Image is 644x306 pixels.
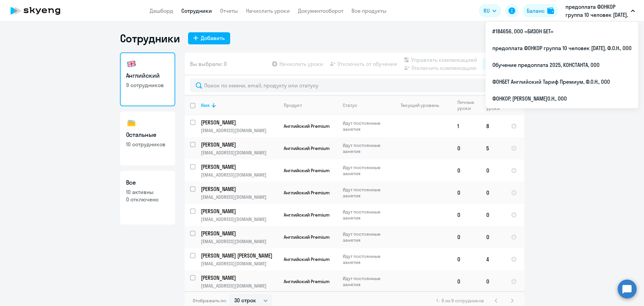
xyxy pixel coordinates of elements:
span: RU [484,7,490,15]
span: Вы выбрали: 0 [190,60,227,68]
p: Идут постоянные занятия [343,120,389,132]
a: [PERSON_NAME] [PERSON_NAME] [201,252,278,259]
p: 0 отключено [126,196,169,203]
span: Английский Premium [284,145,330,151]
a: Начислить уроки [246,7,290,14]
td: 0 [481,226,505,248]
span: Английский Premium [284,212,330,218]
td: 8 [481,115,505,137]
a: [PERSON_NAME] [201,207,278,215]
p: Идут постоянные занятия [343,231,389,243]
p: Идут постоянные занятия [343,142,389,154]
div: Баланс [527,7,545,15]
div: Имя [201,102,210,108]
img: others [126,118,137,128]
p: [EMAIL_ADDRESS][DOMAIN_NAME] [201,216,278,222]
td: 0 [452,204,481,226]
p: 10 активны [126,188,169,196]
td: 0 [452,159,481,182]
td: 4 [481,248,505,270]
p: [PERSON_NAME] [201,274,277,281]
span: Английский Premium [284,234,330,240]
span: Английский Premium [284,256,330,262]
a: Остальные10 сотрудников [120,112,175,165]
img: english [126,59,137,69]
p: [PERSON_NAME] [201,141,277,148]
div: Личные уроки [457,99,481,111]
a: [PERSON_NAME] [201,163,278,170]
span: 1 - 9 из 9 сотрудников [436,298,484,304]
p: 9 сотрудников [126,81,169,89]
div: Статус [343,102,357,108]
a: [PERSON_NAME] [201,119,278,126]
td: 0 [481,159,505,182]
td: 0 [481,204,505,226]
p: [PERSON_NAME] [201,119,277,126]
span: Английский Premium [284,123,330,129]
h3: Все [126,178,169,187]
p: [PERSON_NAME] [201,185,277,193]
td: 0 [452,182,481,204]
a: Отчеты [220,7,238,14]
button: предоплата ФОНКОР группа 10 человек [DATE], Ф.О.Н., ООО [562,3,638,19]
a: Все продукты [351,7,387,14]
td: 0 [452,226,481,248]
a: [PERSON_NAME] [201,185,278,193]
button: Фильтр [483,58,519,70]
input: Поиск по имени, email, продукту или статусу [190,79,519,92]
td: 0 [452,270,481,293]
a: Английский9 сотрудников [120,52,175,106]
td: 0 [481,182,505,204]
div: Добавить [201,34,225,42]
td: 5 [481,137,505,159]
td: 0 [452,137,481,159]
button: Балансbalance [523,4,558,17]
td: 0 [452,248,481,270]
td: 0 [481,270,505,293]
p: Идут постоянные занятия [343,275,389,288]
p: предоплата ФОНКОР группа 10 человек [DATE], Ф.О.Н., ООО [565,3,628,19]
p: [PERSON_NAME] [201,207,277,215]
div: Продукт [284,102,302,108]
a: [PERSON_NAME] [201,230,278,237]
span: Английский Premium [284,167,330,174]
div: Текущий уровень [395,102,452,108]
a: Документооборот [298,7,343,14]
h1: Сотрудники [120,32,180,45]
p: [PERSON_NAME] [PERSON_NAME] [201,252,277,259]
img: balance [547,7,554,14]
p: [EMAIL_ADDRESS][DOMAIN_NAME] [201,261,278,267]
p: [PERSON_NAME] [201,230,277,237]
p: [EMAIL_ADDRESS][DOMAIN_NAME] [201,127,278,133]
a: Дашборд [150,7,173,14]
p: [EMAIL_ADDRESS][DOMAIN_NAME] [201,238,278,244]
ul: RU [486,22,638,108]
a: [PERSON_NAME] [201,141,278,148]
p: [PERSON_NAME] [201,163,277,170]
p: [EMAIL_ADDRESS][DOMAIN_NAME] [201,150,278,156]
a: Все10 активны0 отключено [120,171,175,225]
button: Добавить [188,32,230,44]
a: Сотрудники [181,7,212,14]
h3: Остальные [126,130,169,139]
p: [EMAIL_ADDRESS][DOMAIN_NAME] [201,194,278,200]
a: [PERSON_NAME] [201,274,278,281]
div: Текущий уровень [401,102,439,108]
h3: Английский [126,71,169,80]
p: [EMAIL_ADDRESS][DOMAIN_NAME] [201,283,278,289]
p: 10 сотрудников [126,141,169,148]
p: [EMAIL_ADDRESS][DOMAIN_NAME] [201,172,278,178]
p: Идут постоянные занятия [343,164,389,177]
div: Личные уроки [457,99,476,111]
span: Отображать по: [193,298,227,304]
div: Имя [201,102,278,108]
td: 1 [452,115,481,137]
button: RU [479,4,501,17]
p: Идут постоянные занятия [343,209,389,221]
div: Продукт [284,102,337,108]
div: Статус [343,102,389,108]
p: Идут постоянные занятия [343,187,389,199]
p: Идут постоянные занятия [343,253,389,265]
span: Английский Premium [284,278,330,284]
